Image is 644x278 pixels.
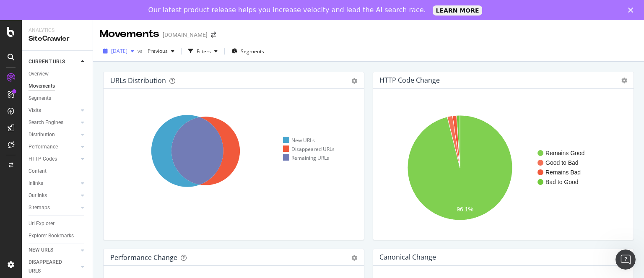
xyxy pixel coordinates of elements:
div: Our latest product release helps you increase velocity and lead the AI search race. [148,6,426,14]
text: 96.1% [457,206,473,213]
div: Url Explorer [29,219,55,228]
h4: HTTP Code Change [379,75,440,86]
a: CURRENT URLS [29,57,78,66]
span: vs [138,47,144,55]
a: Inlinks [29,179,78,188]
div: NEW URLS [29,246,53,255]
div: gear [351,255,357,261]
div: Close [628,8,636,13]
div: New URLs [283,137,315,144]
div: Inlinks [29,179,43,188]
a: HTTP Codes [29,155,78,164]
span: 2025 Jul. 13th [111,47,127,55]
div: Segments [29,94,51,103]
div: Performance Change [110,253,177,262]
text: Bad to Good [545,179,579,185]
span: Previous [144,47,168,55]
div: [DOMAIN_NAME] [163,31,208,39]
div: Filters [197,48,211,55]
div: Movements [29,82,55,91]
a: DISAPPEARED URLS [29,258,78,275]
button: Segments [228,44,267,58]
div: Content [29,167,47,176]
div: URLs Distribution [110,76,166,85]
a: Distribution [29,130,78,139]
span: Segments [241,48,264,55]
div: Outlinks [29,191,47,200]
a: Sitemaps [29,203,78,212]
div: HTTP Codes [29,155,57,164]
div: DISAPPEARED URLS [29,258,71,275]
a: Url Explorer [29,219,87,228]
a: Movements [29,82,87,91]
a: NEW URLS [29,246,78,255]
a: Segments [29,94,87,103]
a: LEARN MORE [433,5,483,16]
div: Overview [29,70,49,78]
a: Performance [29,143,78,151]
div: Visits [29,106,41,115]
div: CURRENT URLS [29,57,65,66]
a: Search Engines [29,118,78,127]
a: Explorer Bookmarks [29,231,87,240]
div: Performance [29,143,58,151]
iframe: Intercom live chat [615,249,636,270]
div: gear [351,78,357,84]
a: Visits [29,106,78,115]
button: Previous [144,44,178,58]
div: Remaining URLs [283,154,329,161]
a: Overview [29,70,87,78]
svg: A chart. [380,102,624,233]
div: SiteCrawler [29,34,86,44]
div: Search Engines [29,118,63,127]
div: Movements [100,27,159,41]
text: Remains Good [545,150,584,156]
div: Sitemaps [29,203,50,212]
a: Outlinks [29,191,78,200]
button: [DATE] [100,44,138,58]
text: Good to Bad [545,159,579,166]
div: Disappeared URLs [283,145,335,153]
div: arrow-right-arrow-left [211,32,216,38]
div: Analytics [29,27,86,34]
div: Explorer Bookmarks [29,231,74,240]
div: Distribution [29,130,55,139]
a: Content [29,167,87,176]
text: Remains Bad [545,169,581,176]
i: Options [621,78,627,83]
button: Filters [185,44,221,58]
h4: Canonical Change [379,252,436,263]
